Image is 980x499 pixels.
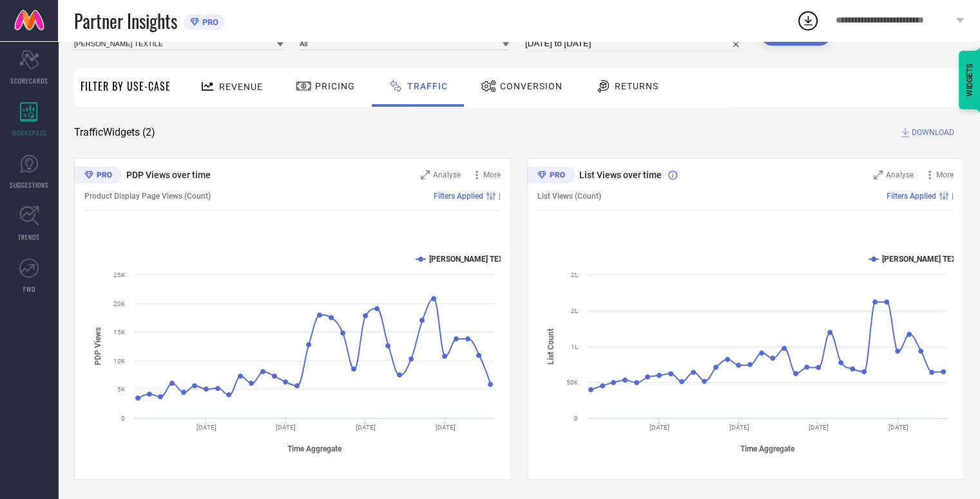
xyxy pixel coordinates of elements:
div: Open download list [796,9,820,32]
text: [DATE] [809,424,829,431]
span: FWD [23,284,35,294]
text: [DATE] [435,424,455,431]
svg: Zoom [874,170,883,179]
span: Partner Insights [74,8,177,34]
span: Traffic Widgets ( 2 ) [74,126,155,139]
span: More [483,170,501,179]
text: [DATE] [888,424,908,431]
text: 25K [113,271,126,278]
text: [PERSON_NAME] TEXTILE [429,255,520,264]
span: SUGGESTIONS [10,180,49,190]
span: List Views over time [579,170,662,180]
span: WORKSPACE [12,128,47,138]
text: 50K [566,379,579,386]
text: [PERSON_NAME] TEXTILE [882,255,973,264]
text: [DATE] [649,424,669,431]
text: [DATE] [197,424,216,431]
text: 0 [574,415,578,422]
tspan: List Count [546,328,555,364]
div: Premium [74,167,122,186]
span: TRENDS [18,232,40,242]
span: More [936,170,954,179]
text: [DATE] [276,424,296,431]
span: PDP Views over time [126,170,211,180]
span: Analyse [886,170,914,179]
span: DOWNLOAD [912,126,954,139]
span: Filters Applied [434,192,483,201]
svg: Zoom [421,170,430,179]
span: Pricing [315,81,355,91]
text: 15K [113,329,126,336]
span: Product Display Page Views (Count) [84,192,211,201]
text: 20K [113,300,126,307]
text: 1L [571,343,579,350]
tspan: PDP Views [93,327,102,365]
span: PRO [199,17,218,27]
span: Returns [615,81,658,91]
span: Traffic [407,81,448,91]
span: Conversion [500,81,562,91]
span: SCORECARDS [10,76,48,86]
div: Premium [527,167,575,186]
text: [DATE] [356,424,376,431]
text: 0 [121,415,125,422]
text: 5K [117,386,126,393]
tspan: Time Aggregate [740,444,795,453]
text: 2L [571,271,579,278]
text: 10K [113,358,126,365]
span: Filter By Use-Case [81,78,171,94]
input: Select time period [525,36,745,51]
span: | [952,192,954,201]
span: Filters Applied [887,192,936,201]
text: [DATE] [729,424,749,431]
tspan: Time Aggregate [287,444,342,453]
span: Revenue [219,82,263,92]
text: 2L [571,307,579,314]
span: List Views (Count) [537,192,601,201]
span: | [499,192,501,201]
span: Analyse [433,170,461,179]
